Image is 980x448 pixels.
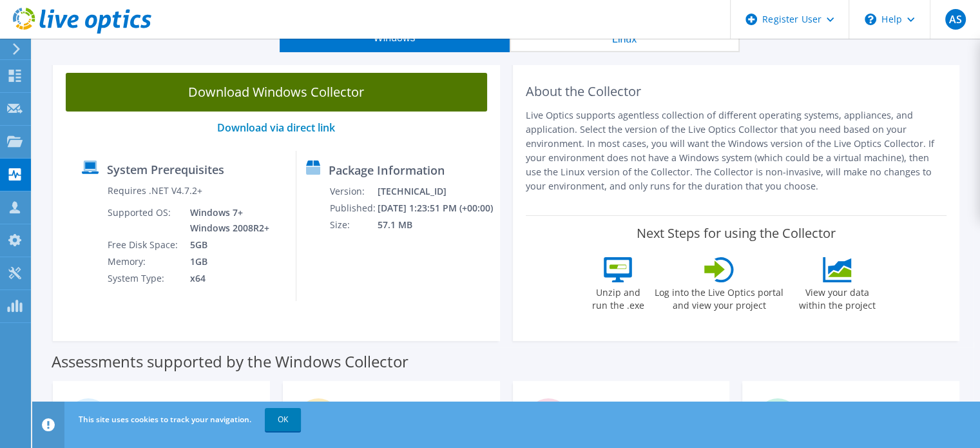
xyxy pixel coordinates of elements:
[107,253,180,270] td: Memory:
[329,217,376,233] td: Size:
[107,237,180,253] td: Free Disk Space:
[79,414,251,425] span: This site uses cookies to track your navigation.
[180,204,272,237] td: Windows 7+ Windows 2008R2+
[791,282,883,312] label: View your data within the project
[265,408,301,431] a: OK
[108,184,202,197] label: Requires .NET V4.7.2+
[588,282,648,312] label: Unzip and run the .exe
[329,164,444,177] label: Package Information
[377,200,494,217] td: [DATE] 1:23:51 PM (+00:00)
[107,204,180,237] td: Supported OS:
[180,270,272,287] td: x64
[654,282,784,312] label: Log into the Live Optics portal and view your project
[526,108,947,193] p: Live Optics supports agentless collection of different operating systems, appliances, and applica...
[107,270,180,287] td: System Type:
[52,355,408,368] label: Assessments supported by the Windows Collector
[180,237,272,253] td: 5GB
[637,226,836,241] label: Next Steps for using the Collector
[865,14,876,25] svg: \n
[66,73,487,112] a: Download Windows Collector
[329,183,376,200] td: Version:
[217,121,335,135] a: Download via direct link
[107,163,224,176] label: System Prerequisites
[377,183,494,200] td: [TECHNICAL_ID]
[526,84,947,99] h2: About the Collector
[945,9,966,30] span: AS
[180,253,272,270] td: 1GB
[329,200,376,217] td: Published:
[377,217,494,233] td: 57.1 MB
